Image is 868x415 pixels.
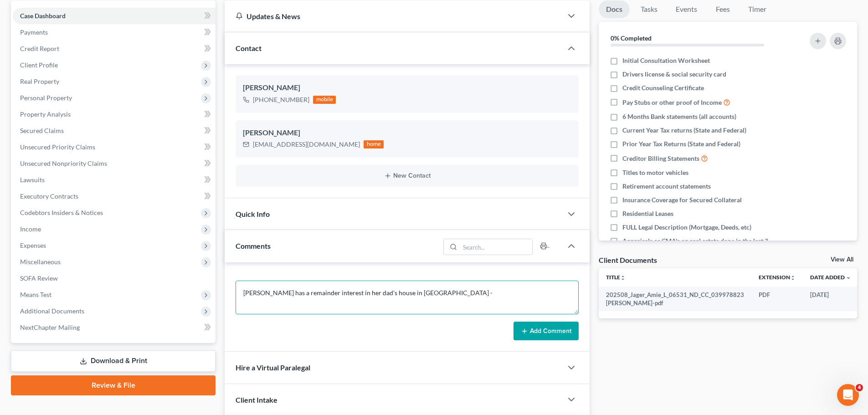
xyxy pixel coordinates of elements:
a: Executory Contracts [13,188,216,205]
span: NextChapter Mailing [20,323,80,331]
span: Expenses [20,241,46,249]
a: Download & Print [11,350,216,372]
span: Creditor Billing Statements [622,154,699,163]
a: Unsecured Nonpriority Claims [13,155,216,172]
span: Lawsuits [20,176,45,184]
iframe: Intercom live chat [837,384,859,406]
div: Client Documents [599,255,657,265]
span: Appraisals or CMA's on real estate done in the last 3 years OR required by attorney [622,236,785,255]
td: 202508_Jager_Amie_L_06531_ND_CC_039978823 [PERSON_NAME]-pdf [599,287,751,312]
a: Titleunfold_more [606,274,626,281]
a: Docs [599,0,630,18]
span: Personal Property [20,94,72,102]
span: Pay Stubs or other proof of Income [622,98,722,107]
span: Codebtors Insiders & Notices [20,209,103,216]
span: Initial Consultation Worksheet [622,56,710,65]
a: Secured Claims [13,123,216,139]
span: Comments [236,241,271,250]
a: Credit Report [13,41,216,57]
span: Secured Claims [20,127,64,134]
a: Case Dashboard [13,8,216,24]
a: SOFA Review [13,270,216,287]
a: Fees [708,0,737,18]
span: FULL Legal Description (Mortgage, Deeds, etc) [622,223,751,232]
span: Current Year Tax returns (State and Federal) [622,126,746,135]
a: NextChapter Mailing [13,319,216,336]
a: View All [831,256,853,263]
span: Case Dashboard [20,12,66,20]
span: Credit Report [20,45,59,52]
a: Date Added expand_more [810,274,851,281]
input: Search... [460,239,533,255]
button: New Contact [243,172,571,179]
span: Drivers license & social security card [622,70,726,79]
span: 4 [856,384,863,391]
a: Review & File [11,375,216,395]
span: Client Intake [236,395,277,404]
a: Payments [13,24,216,41]
div: Updates & News [236,11,551,21]
span: Retirement account statements [622,182,711,191]
span: Unsecured Priority Claims [20,143,95,151]
span: Property Analysis [20,110,71,118]
span: Credit Counseling Certificate [622,83,704,92]
i: unfold_more [790,275,796,281]
span: Titles to motor vehicles [622,168,688,177]
a: Tasks [633,0,665,18]
div: [PERSON_NAME] [243,82,571,93]
a: Events [668,0,704,18]
i: unfold_more [620,275,626,281]
span: Residential Leases [622,209,673,218]
span: 6 Months Bank statements (all accounts) [622,112,736,121]
strong: 0% Completed [611,34,652,42]
span: Miscellaneous [20,258,61,266]
td: PDF [751,287,803,312]
span: Income [20,225,41,233]
span: Payments [20,28,48,36]
span: Quick Info [236,210,270,218]
span: Contact [236,44,262,52]
span: Means Test [20,291,51,298]
div: mobile [313,96,336,104]
td: [DATE] [803,287,858,312]
div: [PERSON_NAME] [243,128,571,138]
div: home [364,140,384,149]
i: expand_more [846,275,851,281]
span: Hire a Virtual Paralegal [236,363,310,372]
a: Unsecured Priority Claims [13,139,216,155]
span: Real Property [20,77,59,85]
span: Prior Year Tax Returns (State and Federal) [622,139,740,149]
a: Timer [741,0,774,18]
a: Extensionunfold_more [759,274,796,281]
div: [PHONE_NUMBER] [253,95,309,104]
div: [EMAIL_ADDRESS][DOMAIN_NAME] [253,140,360,149]
span: Unsecured Nonpriority Claims [20,159,107,167]
span: SOFA Review [20,274,58,282]
a: Lawsuits [13,172,216,188]
span: Executory Contracts [20,192,78,200]
button: Add Comment [514,322,579,341]
a: Property Analysis [13,106,216,123]
span: Insurance Coverage for Secured Collateral [622,195,742,205]
span: Additional Documents [20,307,84,315]
span: Client Profile [20,61,58,69]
